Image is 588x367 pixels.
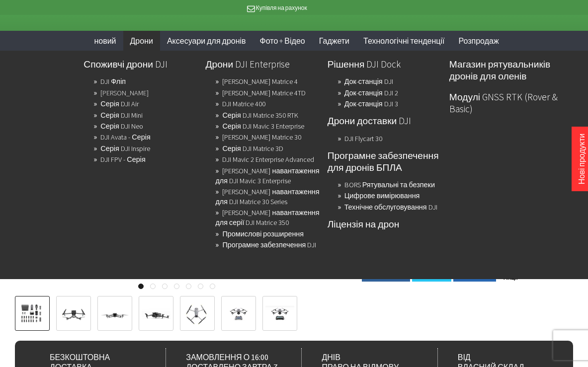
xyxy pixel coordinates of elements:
[452,31,506,51] a: Розпродаж
[328,112,441,129] a: Дрони доставки DJI
[222,119,304,133] a: Серія DJI Mavic 3 Enterprise
[100,86,149,100] a: Серія DJI Mavic
[344,74,393,88] a: Док-станція DJI
[222,152,314,166] a: DJI Mavic 2 Enterprise Advanced
[319,36,349,46] span: Гаджети
[222,74,298,88] a: Серія DJI Matrice 4
[312,31,356,51] a: Гаджети
[215,185,319,209] a: Корисне навантаження для DJI Matrice 30 Series
[344,86,398,100] a: Док-станція DJI 2
[344,189,420,203] a: Цифрове вимірювання
[253,31,312,51] a: Фото + Відео
[130,36,153,46] span: Дрони
[100,74,126,88] a: DJI Фліп
[100,130,150,144] a: DJI Avata - Серія
[100,152,145,166] a: DJI FPV - Серія
[449,56,563,84] a: Магазин рятувальників дронів для оленів
[328,56,441,73] a: Рішення DJI Dock
[260,36,305,46] span: Фото + Відео
[344,178,435,192] a: BORS Рятувальні та безпеки
[123,31,160,51] a: Дрони
[100,97,138,111] a: Серія DJI Air
[344,132,382,146] a: DJI Flycart 30
[577,134,587,184] a: Нові продукти
[328,147,441,176] a: Програмне забезпечення для дронів БПЛА
[449,88,563,117] a: Модулі GNSS RTK (Rover & Basic)
[205,56,319,73] a: Дрони DJI Enterprise
[215,164,319,188] a: Корисне навантаження для DJI Mavic 3 Enterprise
[222,142,283,155] a: Серія DJI Matrice 3D
[160,31,253,51] a: Аксесуари для дронів
[215,206,319,229] a: Корисне навантаження для серії DJI Matrice 350
[222,97,265,111] a: DJI Matrice 400
[87,31,123,51] a: новий
[328,216,441,232] a: Ліцензія на дрон
[167,36,246,46] span: Аксесуари для дронів
[222,238,316,252] a: Програмне забезпечення DJI
[18,302,47,325] img: Попередній перегляд: DJI Mavic 3 Pro
[363,36,444,46] span: Технологічні тенденції
[94,36,116,46] span: новий
[222,130,301,144] a: Серія DJI Matrice 30
[100,108,142,122] a: Серія DJI Mini
[459,36,499,46] span: Розпродаж
[356,31,451,51] a: Технологічні тенденції
[100,142,150,155] a: Серія DJI Inspire
[344,97,398,111] a: Док-станція DJI 3
[344,200,437,214] a: Технічне обслуговування DJI
[100,119,143,133] a: Серія DJI Neo
[222,227,304,241] a: Промислові розширення
[222,86,306,100] a: Серія DJI Matrice 4TD
[84,56,197,73] a: Споживчі дрони DJI
[222,108,298,122] a: Серія DJI Matrice 350 RTK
